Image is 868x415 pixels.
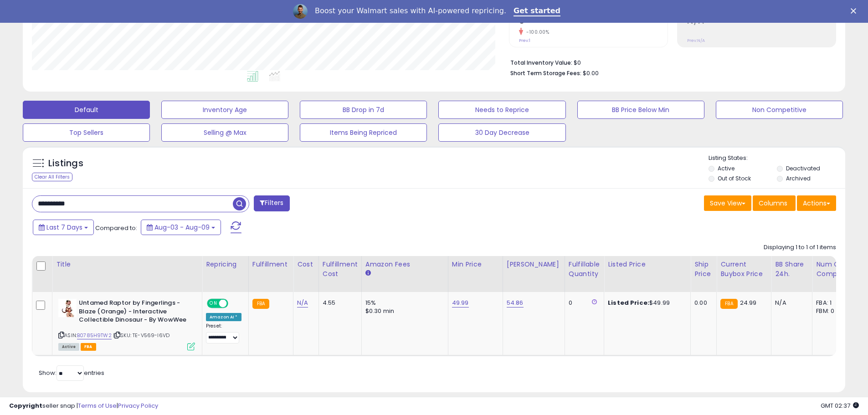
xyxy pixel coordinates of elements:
[365,269,371,277] small: Amazon Fees.
[58,299,77,317] img: 41ivMCwvOdL._SL40_.jpg
[78,401,117,410] a: Terms of Use
[206,313,241,321] div: Amazon AI *
[569,260,600,279] div: Fulfillable Quantity
[569,299,597,307] div: 0
[365,307,441,315] div: $0.30 min
[438,101,565,119] button: Needs to Reprice
[293,4,308,19] img: Profile image for Adrian
[300,123,427,142] button: Items Being Repriced
[797,195,836,211] button: Actions
[39,369,104,377] span: Show: entries
[206,323,241,343] div: Preset:
[759,199,787,208] span: Columns
[227,300,241,307] span: OFF
[56,260,198,269] div: Title
[821,401,859,410] span: 2025-08-17 02:37 GMT
[720,260,767,279] div: Current Buybox Price
[9,401,42,410] strong: Copyright
[519,38,530,43] small: Prev: 1
[687,38,705,43] small: Prev: N/A
[365,260,444,269] div: Amazon Fees
[510,59,572,67] b: Total Inventory Value:
[118,401,158,410] a: Privacy Policy
[716,101,843,119] button: Non Competitive
[608,260,687,269] div: Listed Price
[79,299,190,327] b: Untamed Raptor by Fingerlings - Blaze (Orange) - Interactive Collectible Dinosaur - By WowWee
[113,332,169,339] span: | SKU: TE-V569-I6VD
[583,69,599,77] span: $0.00
[510,69,581,77] b: Short Term Storage Fees:
[95,224,137,232] span: Compared to:
[33,220,94,235] button: Last 7 Days
[816,307,846,315] div: FBM: 0
[161,123,288,142] button: Selling @ Max
[297,298,308,307] a: N/A
[510,56,829,67] li: $0
[452,298,469,307] a: 49.99
[315,6,506,15] div: Boost your Walmart sales with AI-powered repricing.
[507,298,524,307] a: 54.86
[452,260,499,269] div: Min Price
[32,173,72,181] div: Clear All Filters
[694,299,709,307] div: 0.00
[514,6,560,16] a: Get started
[9,402,158,410] div: seller snap | |
[507,260,561,269] div: [PERSON_NAME]
[786,174,811,182] label: Archived
[816,260,849,279] div: Num of Comp.
[206,260,245,269] div: Repricing
[154,223,210,232] span: Aug-03 - Aug-09
[577,101,704,119] button: BB Price Below Min
[141,220,221,235] button: Aug-03 - Aug-09
[81,343,96,351] span: FBA
[718,164,734,172] label: Active
[77,332,112,339] a: B0785H9TW2
[323,299,354,307] div: 4.55
[764,243,836,252] div: Displaying 1 to 1 of 1 items
[740,298,757,307] span: 24.99
[365,299,441,307] div: 15%
[694,260,713,279] div: Ship Price
[323,260,358,279] div: Fulfillment Cost
[438,123,565,142] button: 30 Day Decrease
[300,101,427,119] button: BB Drop in 7d
[720,299,737,309] small: FBA
[48,157,83,170] h5: Listings
[523,29,549,36] small: -100.00%
[208,300,219,307] span: ON
[753,195,796,211] button: Columns
[704,195,751,211] button: Save View
[297,260,315,269] div: Cost
[608,299,683,307] div: $49.99
[709,154,845,163] p: Listing States:
[58,299,195,349] div: ASIN:
[851,8,860,14] div: Close
[254,195,289,211] button: Filters
[718,174,751,182] label: Out of Stock
[608,298,649,307] b: Listed Price:
[775,260,808,279] div: BB Share 24h.
[23,123,150,142] button: Top Sellers
[775,299,805,307] div: N/A
[252,299,269,309] small: FBA
[816,299,846,307] div: FBA: 1
[161,101,288,119] button: Inventory Age
[252,260,289,269] div: Fulfillment
[23,101,150,119] button: Default
[58,343,79,351] span: All listings currently available for purchase on Amazon
[46,223,82,232] span: Last 7 Days
[786,164,820,172] label: Deactivated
